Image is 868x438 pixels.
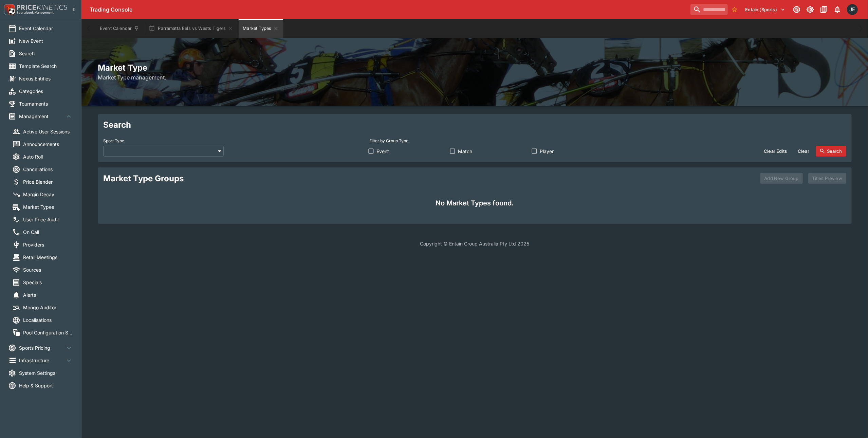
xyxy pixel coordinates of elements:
p: Filter by Group Type [369,138,408,144]
button: Search [816,146,846,157]
span: Sources [23,266,73,273]
div: James Edlin [847,4,858,15]
span: Event Calendar [19,25,73,32]
span: Providers [23,241,73,248]
span: Active User Sessions [23,128,73,135]
span: User Price Audit [23,216,73,223]
input: search [690,4,728,15]
h4: No Market Types found. [109,199,841,207]
span: Template Search [19,62,73,70]
span: System Settings [19,369,73,377]
span: Price Blender [23,178,73,185]
button: Market Types [239,19,283,38]
span: Tournaments [19,100,73,107]
span: Player [540,148,554,155]
img: PriceKinetics [17,5,67,10]
span: Margin Decay [23,191,73,198]
button: Parramatta Eels vs Wests Tigers [145,19,237,38]
span: Market Types [23,203,73,211]
h2: Search [103,120,846,130]
span: Sports Pricing [19,344,65,351]
span: Nexus Entities [19,75,73,82]
span: Search [19,50,73,57]
button: Clear [794,146,813,157]
button: No Bookmarks [729,4,740,15]
span: Localisations [23,316,73,324]
h2: Market Type [98,62,852,73]
img: Sportsbook Management [17,11,54,14]
span: Infrastructure [19,357,65,364]
span: Help & Support [19,382,73,389]
button: Notifications [831,3,844,16]
button: Connected to PK [791,3,803,16]
button: Event Calendar [96,19,143,38]
button: Clear Edits [760,146,791,157]
h2: Market Type Groups [103,173,184,184]
span: Retail Meetings [23,254,73,261]
span: Management [19,113,65,120]
span: Cancellations [23,166,73,173]
span: Categories [19,88,73,95]
span: Mongo Auditor [23,304,73,311]
span: Pool Configuration Sets [23,329,73,336]
p: Copyright © Entain Group Australia Pty Ltd 2025 [81,240,868,247]
img: PriceKinetics Logo [2,3,16,16]
span: Alerts [23,291,73,298]
button: James Edlin [845,2,860,17]
span: Specials [23,279,73,286]
span: Event [376,148,389,155]
span: Announcements [23,141,73,148]
span: Match [458,148,472,155]
span: Auto Roll [23,153,73,160]
button: Select Tenant [741,4,789,15]
h6: Market Type management. [98,73,852,81]
div: Trading Console [90,6,688,13]
span: On Call [23,229,73,236]
p: Sport Type [103,138,124,144]
button: Documentation [818,3,830,16]
button: Toggle light/dark mode [804,3,816,16]
span: New Event [19,37,73,44]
